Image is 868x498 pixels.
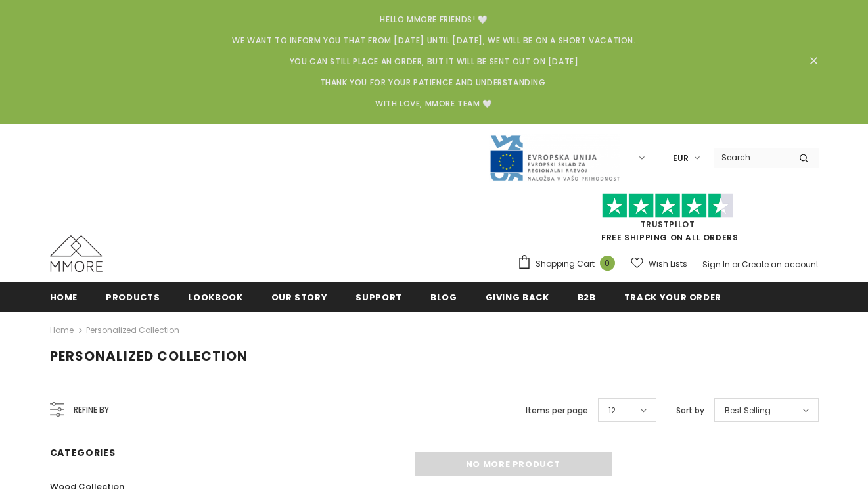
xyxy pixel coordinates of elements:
[50,291,78,304] span: Home
[649,258,687,271] span: Wish Lists
[489,134,620,182] img: Javni Razpis
[486,282,549,311] a: Giving back
[489,152,620,163] a: Javni Razpis
[725,404,771,417] span: Best Selling
[486,291,549,304] span: Giving back
[188,282,242,311] a: Lookbook
[517,199,819,243] span: FREE SHIPPING ON ALL ORDERS
[714,148,789,167] input: Search Site
[624,282,721,311] a: Track your order
[536,258,595,271] span: Shopping Cart
[673,152,689,165] span: EUR
[430,291,457,304] span: Blog
[66,55,802,68] p: You can still place an order, but it will be sent out on [DATE]
[50,235,103,272] img: MMORE Cases
[526,404,588,417] label: Items per page
[602,193,733,219] img: Trust Pilot Stars
[600,256,615,271] span: 0
[624,291,721,304] span: Track your order
[742,259,819,270] a: Create an account
[106,282,160,311] a: Products
[355,282,402,311] a: support
[702,259,730,270] a: Sign In
[517,254,622,274] a: Shopping Cart 0
[631,252,687,275] a: Wish Lists
[641,219,695,230] a: Trustpilot
[430,282,457,311] a: Blog
[50,446,116,459] span: Categories
[608,404,616,417] span: 12
[106,291,160,304] span: Products
[74,403,109,417] span: Refine by
[66,13,802,26] p: Hello MMORE Friends! 🤍
[50,347,248,365] span: Personalized Collection
[86,325,179,336] a: Personalized Collection
[50,282,78,311] a: Home
[578,291,596,304] span: B2B
[50,480,124,493] span: Wood Collection
[271,291,328,304] span: Our Story
[50,475,124,498] a: Wood Collection
[188,291,242,304] span: Lookbook
[66,34,802,47] p: We want to inform you that from [DATE] until [DATE], we will be on a short vacation.
[66,97,802,110] p: With Love, MMORE Team 🤍
[732,259,740,270] span: or
[578,282,596,311] a: B2B
[50,323,74,338] a: Home
[355,291,402,304] span: support
[271,282,328,311] a: Our Story
[66,76,802,89] p: Thank you for your patience and understanding.
[676,404,704,417] label: Sort by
